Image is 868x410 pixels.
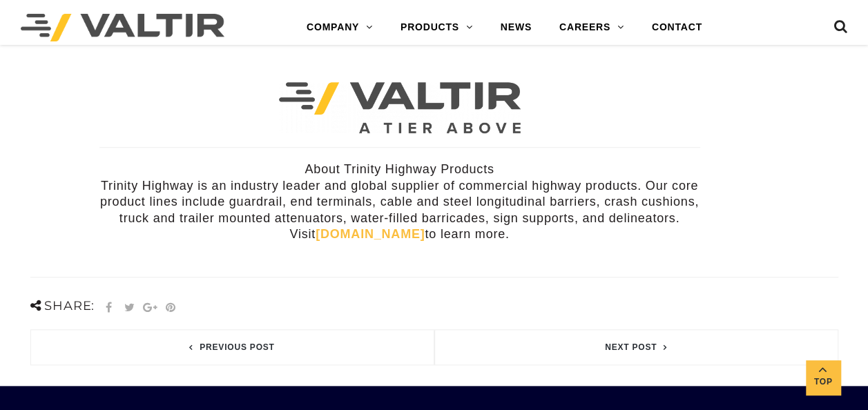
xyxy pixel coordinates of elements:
a: PRODUCTS [387,14,487,41]
a: CONTACT [638,14,716,41]
a: Top [806,360,840,395]
a: Previous post [31,330,434,364]
span: Share: [30,298,95,314]
a: Next post [434,330,838,364]
span: Top [806,374,840,390]
a: CAREERS [546,14,638,41]
p: About Trinity Highway Products Trinity Highway is an industry leader and global supplier of comme... [99,162,700,242]
img: Valtir [21,14,224,41]
a: COMPANY [293,14,387,41]
a: [DOMAIN_NAME] [316,227,425,241]
a: NEWS [487,14,546,41]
